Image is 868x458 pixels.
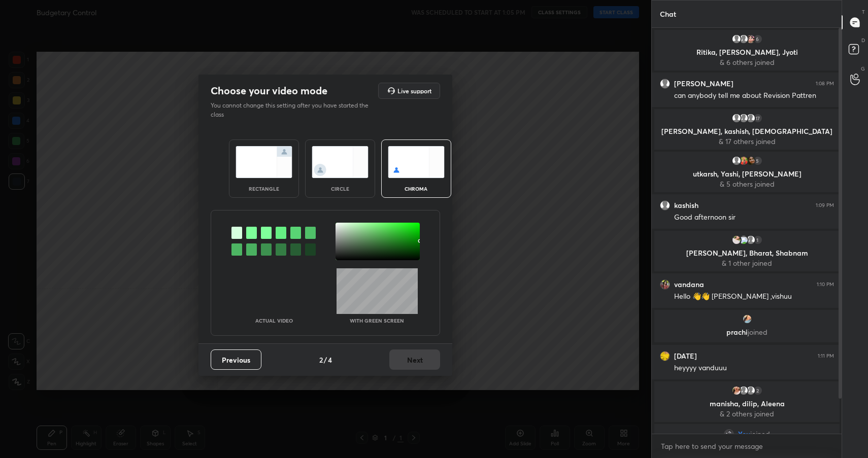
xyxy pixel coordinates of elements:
p: [PERSON_NAME], kashish, [DEMOGRAPHIC_DATA] [660,127,833,135]
p: Actual Video [255,318,293,323]
p: [PERSON_NAME], Bharat, Shabnam [660,249,833,257]
img: eaf6a56ebd8c4b26947f053c8239f75b.jpg [660,351,670,361]
img: default.png [660,200,670,210]
p: Chat [652,1,684,27]
p: prachi [660,328,833,336]
div: 5 [752,156,762,166]
img: normalScreenIcon.ae25ed63.svg [236,146,292,178]
h6: kashish [674,201,698,210]
img: default.png [731,156,741,166]
h6: vandana [674,280,704,289]
span: joined [750,430,770,438]
img: 8b5f9b5fafeb4f00af3e57447e632ece.jpg [738,156,748,166]
p: With green screen [350,318,404,323]
div: circle [320,186,360,191]
img: d580fd1d9e7049c5ac6131ea6c48ee4d.jpg [742,314,752,324]
img: 68ea001a1ae04334b42991adfe519f2f.jpg [660,279,670,290]
div: grid [652,28,842,434]
div: 17 [752,113,762,123]
div: 1:08 PM [816,81,834,87]
h4: / [324,355,327,365]
div: 6 [752,34,762,44]
p: You cannot change this setting after you have started the class [211,101,375,119]
img: 9af2b4c1818c46ee8a42d2649b7ac35f.png [724,429,734,439]
p: T [862,8,865,16]
p: Ritika, [PERSON_NAME], Jyoti [660,48,833,56]
h2: Choose your video mode [211,84,327,97]
div: 1 [752,235,762,245]
p: utkarsh, Yashi, [PERSON_NAME] [660,170,833,178]
p: D [861,37,865,44]
img: 5f7e5bea0f4e412883aa7fefdaadd037.jpg [731,235,741,245]
h4: 4 [328,355,332,365]
p: & 5 others joined [660,180,833,188]
img: default.png [660,79,670,89]
p: & 1 other joined [660,259,833,267]
div: chroma [396,186,437,191]
h6: [PERSON_NAME] [674,79,733,88]
div: 1:10 PM [817,281,834,288]
div: rectangle [244,186,284,191]
img: default.png [738,385,748,396]
img: circleScreenIcon.acc0effb.svg [312,146,369,178]
img: ab393cc5ef1e422a8b8e5bad15471d52.jpg [745,34,755,44]
div: can anybody tell me about Revision Pattren [674,91,834,101]
div: 2 [752,385,762,396]
p: G [861,65,865,73]
span: joined [748,327,767,337]
div: 1:11 PM [818,353,834,359]
div: Good afternoon sir [674,213,834,223]
div: Hello 👋👋 [PERSON_NAME] ,vishuu [674,292,834,302]
div: heyyyy vanduuu [674,363,834,373]
img: chromaScreenIcon.c19ab0a0.svg [388,146,445,178]
p: & 17 others joined [660,137,833,146]
button: Previous [211,349,261,370]
p: & 2 others joined [660,410,833,418]
img: cd5a9f1d1321444b9a7393d5ef26527c.jpg [745,156,755,166]
h6: [DATE] [674,351,697,361]
img: default.png [745,113,755,123]
span: You [738,430,750,438]
img: default.png [745,385,755,396]
img: default.png [731,34,741,44]
img: default.png [738,113,748,123]
img: eb55d7603a3048628bfd0a6ee0035b53.jpg [731,385,741,396]
img: default.png [731,113,741,123]
h5: Live support [397,88,431,94]
div: 1:09 PM [816,202,834,208]
p: & 6 others joined [660,58,833,66]
h4: 2 [319,355,323,365]
img: 3 [738,235,748,245]
img: default.png [745,235,755,245]
p: manisha, dilip, Aleena [660,400,833,408]
img: default.png [738,34,748,44]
